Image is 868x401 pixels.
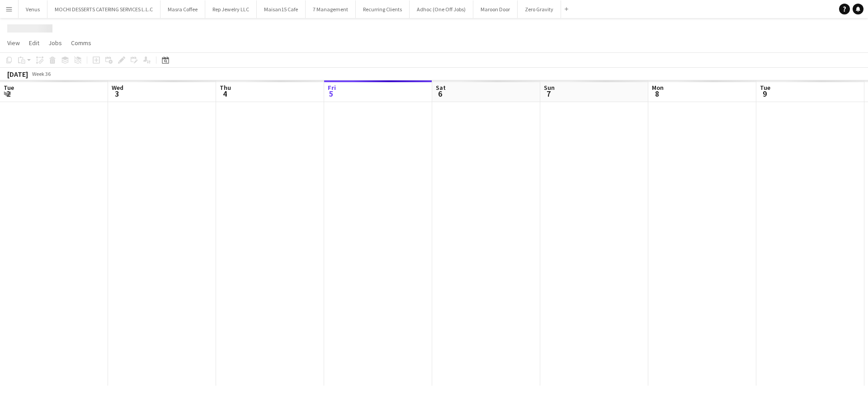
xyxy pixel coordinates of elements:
[328,84,336,92] span: Fri
[473,0,518,18] button: Maroon Door
[67,37,95,49] a: Comms
[436,84,446,92] span: Sat
[759,89,770,99] span: 9
[4,84,14,92] span: Tue
[434,89,446,99] span: 6
[218,89,231,99] span: 4
[112,84,123,92] span: Wed
[205,0,257,18] button: Rep Jewelry LLC
[760,84,770,92] span: Tue
[257,0,306,18] button: Maisan15 Cafe
[4,37,24,49] a: View
[48,39,62,47] span: Jobs
[71,39,91,47] span: Comms
[45,37,66,49] a: Jobs
[326,89,336,99] span: 5
[518,0,561,18] button: Zero Gravity
[7,70,28,79] div: [DATE]
[2,89,14,99] span: 2
[544,84,555,92] span: Sun
[356,0,410,18] button: Recurring Clients
[542,89,555,99] span: 7
[410,0,473,18] button: Adhoc (One Off Jobs)
[651,89,664,99] span: 8
[30,70,52,77] span: Week 36
[160,0,205,18] button: Masra Coffee
[19,0,47,18] button: Venus
[306,0,356,18] button: 7 Management
[652,84,664,92] span: Mon
[7,39,20,47] span: View
[110,89,123,99] span: 3
[25,37,43,49] a: Edit
[47,0,160,18] button: MOCHI DESSERTS CATERING SERVICES L.L.C
[29,39,39,47] span: Edit
[220,84,231,92] span: Thu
